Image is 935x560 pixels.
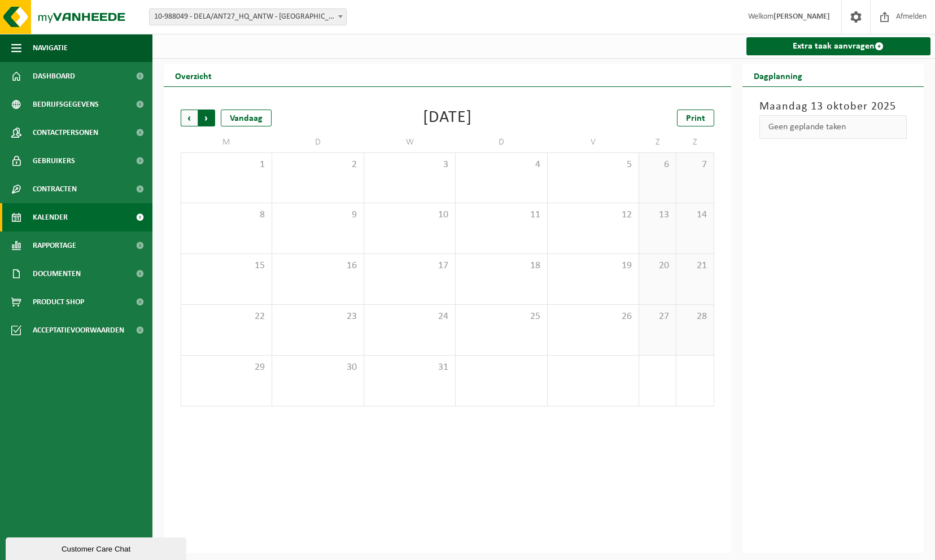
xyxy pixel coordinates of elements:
[461,310,541,323] span: 25
[33,203,68,231] span: Kalender
[645,209,670,221] span: 13
[682,209,707,221] span: 14
[33,147,75,175] span: Gebruikers
[645,159,670,171] span: 6
[553,310,633,323] span: 26
[370,310,449,323] span: 24
[639,132,676,152] td: Z
[272,132,364,152] td: D
[187,159,266,171] span: 1
[181,110,198,126] span: Vorige
[456,132,547,152] td: D
[33,62,75,90] span: Dashboard
[187,361,266,374] span: 29
[33,288,84,316] span: Product Shop
[181,132,272,152] td: M
[548,132,639,152] td: V
[461,159,541,171] span: 4
[645,260,670,272] span: 20
[364,132,456,152] td: W
[370,159,449,171] span: 3
[742,64,814,86] h2: Dagplanning
[198,110,215,126] span: Volgende
[278,310,357,323] span: 23
[150,9,346,25] span: 10-988049 - DELA/ANT27_HQ_ANTW - ANTWERPEN
[682,310,707,323] span: 28
[746,37,931,55] a: Extra taak aanvragen
[461,260,541,272] span: 18
[774,12,830,21] strong: [PERSON_NAME]
[187,310,266,323] span: 22
[682,260,707,272] span: 21
[33,260,81,288] span: Documenten
[33,316,124,344] span: Acceptatievoorwaarden
[33,34,68,62] span: Navigatie
[759,98,907,115] h3: Maandag 13 oktober 2025
[759,115,907,139] div: Geen geplande taken
[187,260,266,272] span: 15
[33,175,77,203] span: Contracten
[278,260,357,272] span: 16
[149,8,347,25] span: 10-988049 - DELA/ANT27_HQ_ANTW - ANTWERPEN
[553,209,633,221] span: 12
[278,209,357,221] span: 9
[33,90,99,119] span: Bedrijfsgegevens
[677,110,714,126] a: Print
[370,209,449,221] span: 10
[553,260,633,272] span: 19
[33,231,76,260] span: Rapportage
[682,159,707,171] span: 7
[187,209,266,221] span: 8
[553,159,633,171] span: 5
[461,209,541,221] span: 11
[423,110,472,126] div: [DATE]
[370,260,449,272] span: 17
[33,119,98,147] span: Contactpersonen
[221,110,272,126] div: Vandaag
[278,159,357,171] span: 2
[686,114,705,123] span: Print
[676,132,714,152] td: Z
[6,535,189,560] iframe: chat widget
[278,361,357,374] span: 30
[164,64,223,86] h2: Overzicht
[370,361,449,374] span: 31
[645,310,670,323] span: 27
